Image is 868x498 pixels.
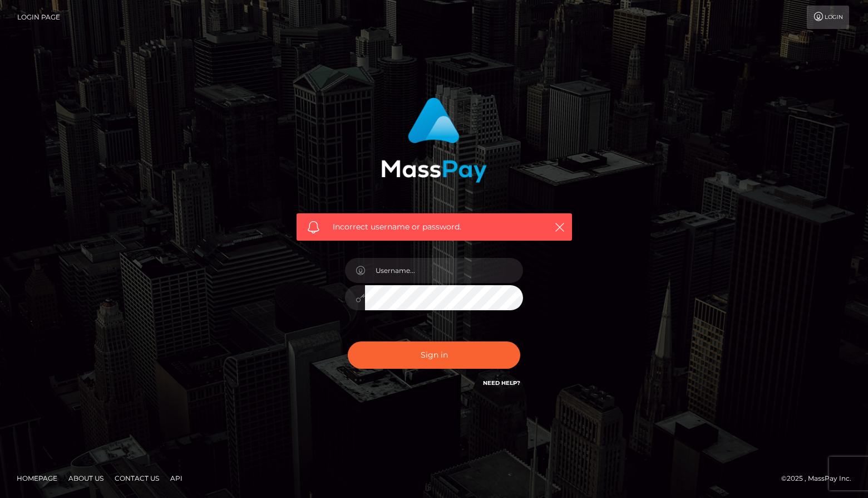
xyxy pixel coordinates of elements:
[348,341,520,369] button: Sign in
[483,379,520,387] a: Need Help?
[781,472,860,485] div: © 2025 , MassPay Inc.
[365,258,523,283] input: Username...
[807,6,849,29] a: Login
[12,470,62,487] a: Homepage
[110,470,164,487] a: Contact Us
[381,97,487,183] img: MassPay Login
[166,470,187,487] a: API
[333,221,536,233] span: Incorrect username or password.
[64,470,108,487] a: About Us
[17,6,60,29] a: Login Page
